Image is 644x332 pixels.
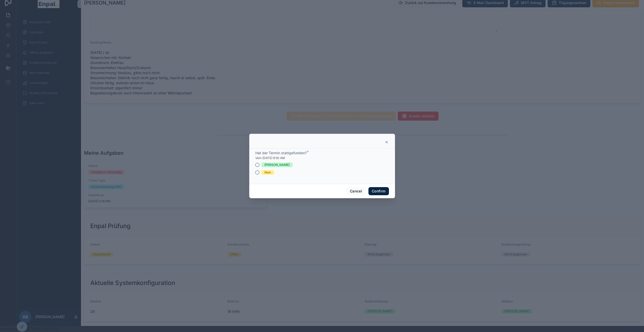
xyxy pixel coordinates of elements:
[368,187,389,195] button: Confirm
[264,170,271,175] div: Nein
[255,156,285,160] span: Vom [DATE] 9:30 AM
[255,151,307,155] span: Hat der Termin stattgefunden?
[264,163,289,167] div: [PERSON_NAME]
[347,187,365,195] button: Cancel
